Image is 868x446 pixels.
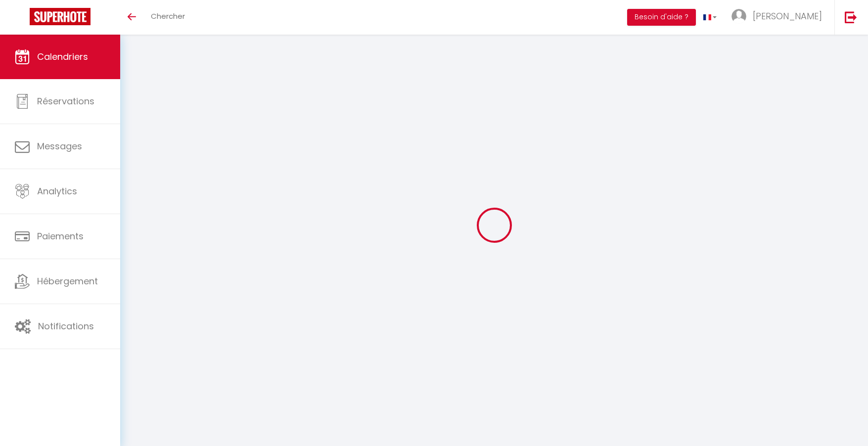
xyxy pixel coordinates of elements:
span: Notifications [38,320,94,332]
span: Messages [37,140,82,152]
button: Besoin d'aide ? [627,9,696,26]
img: logout [845,11,857,23]
span: Analytics [37,185,77,197]
span: Chercher [151,11,185,21]
img: Super Booking [30,8,91,25]
span: [PERSON_NAME] [753,10,822,22]
span: Réservations [37,95,94,107]
span: Calendriers [37,50,88,63]
img: ... [731,9,746,24]
span: Hébergement [37,275,98,287]
span: Paiements [37,230,84,242]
